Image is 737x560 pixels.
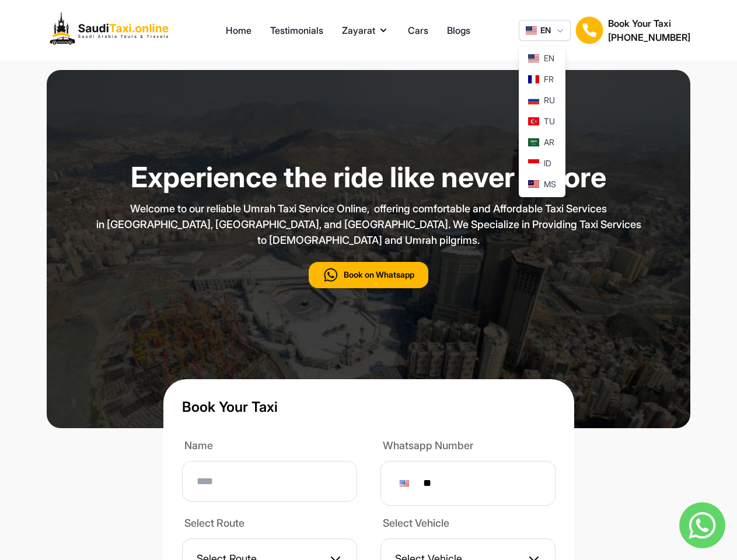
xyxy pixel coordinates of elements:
p: Welcome to our reliable Umrah Taxi Service Online, offering comfortable and Affordable Taxi Servi... [77,201,661,248]
span: AR [544,136,554,148]
h2: [PHONE_NUMBER] [608,30,690,44]
a: Testimonials [270,23,323,37]
img: call [323,267,339,283]
img: Logo [47,9,177,51]
span: RU [544,94,555,106]
button: Book on Whatsapp [309,262,428,288]
button: Zayarat [342,23,389,37]
label: Whatsapp Number [380,437,556,456]
span: FR [544,73,554,85]
img: whatsapp [679,502,725,548]
span: EN [540,24,551,36]
div: United States: + 1 [395,473,417,494]
label: Select Route [182,515,357,534]
h1: Book Your Taxi [182,398,556,416]
span: EN [544,52,554,64]
img: Book Your Taxi [575,16,603,44]
a: Blogs [447,23,470,37]
a: Home [226,23,252,37]
a: Cars [408,23,428,37]
span: MS [544,178,556,190]
label: Select Vehicle [380,515,556,534]
span: TU [544,116,555,127]
h1: Book Your Taxi [608,16,690,30]
h1: Experience the ride like never before [77,163,661,191]
div: EN [519,45,565,197]
label: Name [182,437,357,456]
div: Book Your Taxi [608,16,690,44]
span: ID [544,157,551,169]
button: EN [519,20,571,41]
